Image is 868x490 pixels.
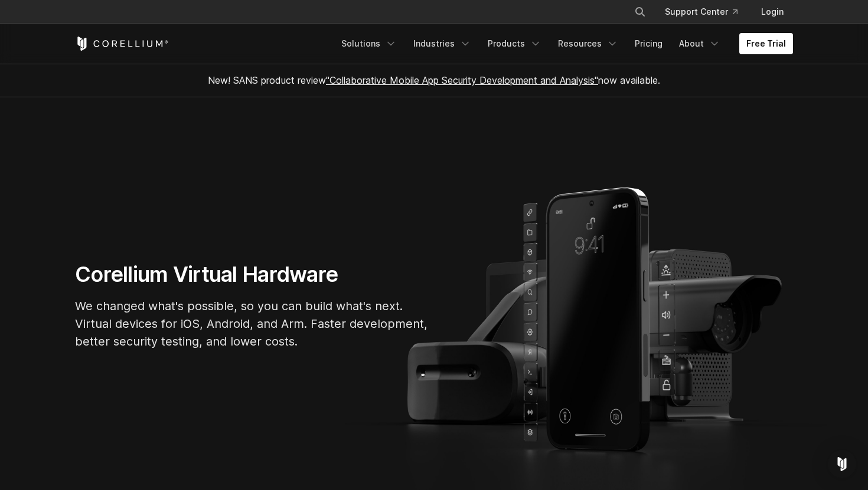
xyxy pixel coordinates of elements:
a: Corellium Home [75,37,169,51]
div: Open Intercom Messenger [828,450,856,478]
a: Industries [406,33,478,54]
a: Free Trial [739,33,793,54]
div: Navigation Menu [620,1,793,22]
a: Login [752,1,793,22]
div: Navigation Menu [334,33,793,54]
a: Support Center [655,1,747,22]
h1: Corellium Virtual Hardware [75,261,429,288]
a: Resources [551,33,625,54]
span: New! SANS product review now available. [208,74,660,86]
a: Products [481,33,549,54]
a: Solutions [334,33,404,54]
button: Search [629,1,651,22]
a: Pricing [628,33,670,54]
p: We changed what's possible, so you can build what's next. Virtual devices for iOS, Android, and A... [75,297,429,350]
a: About [672,33,727,54]
a: "Collaborative Mobile App Security Development and Analysis" [326,74,598,86]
